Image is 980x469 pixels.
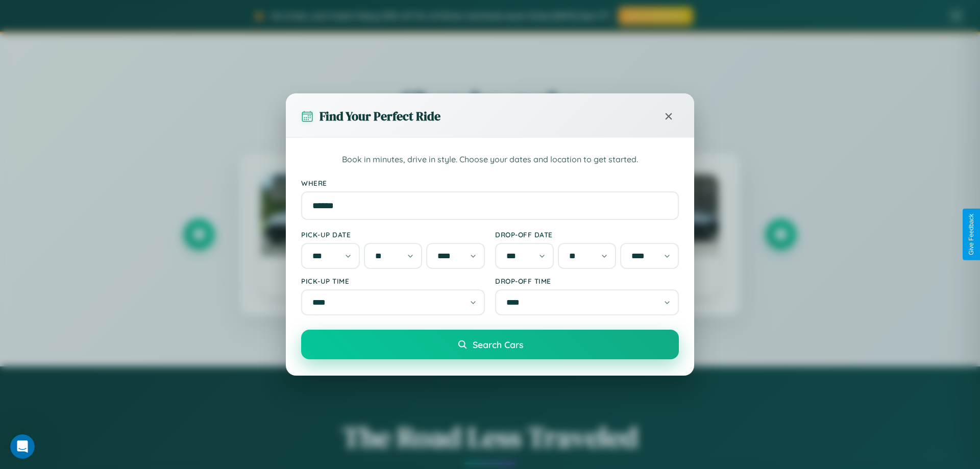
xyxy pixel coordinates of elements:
[473,339,523,350] span: Search Cars
[320,108,440,125] h3: Find Your Perfect Ride
[301,153,679,166] p: Book in minutes, drive in style. Choose your dates and location to get started.
[301,179,679,187] label: Where
[301,277,485,285] label: Pick-up Time
[301,230,485,239] label: Pick-up Date
[301,330,679,359] button: Search Cars
[495,230,679,239] label: Drop-off Date
[495,277,679,285] label: Drop-off Time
